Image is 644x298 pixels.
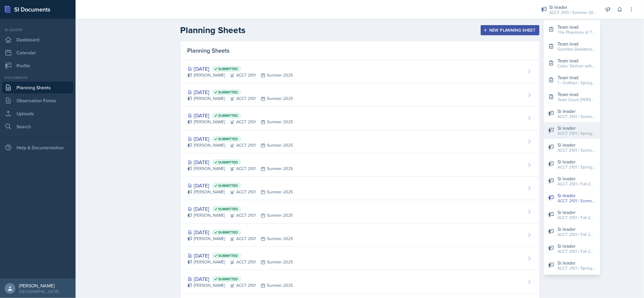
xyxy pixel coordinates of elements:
div: [DATE] [188,65,293,73]
div: [DATE] [188,275,293,283]
button: Team lead Goomba Gladiators / Fall 2024 [544,38,600,55]
div: Si leader [558,158,596,165]
div: Team lead [558,91,596,98]
div: Si leader [558,242,596,250]
div: ACCT 2101 / Summer 2023 [558,147,596,153]
div: [DATE] [188,228,293,236]
div: [PERSON_NAME] ACCT 2101 Summer 2025 [188,142,293,148]
div: ACCT 2101 / Spring 2023 [558,265,596,271]
button: Team lead Team Count [PERSON_NAME] - PURPLE / Spring 2024 [544,88,600,105]
div: Goomba Gladiators / Fall 2024 [558,46,596,52]
button: Team lead 1 - OutKast / Spring 2023 [544,72,600,88]
div: Coles' Kitchen with [PERSON_NAME] / Fall 2023 [558,63,596,69]
a: [DATE] Submitted [PERSON_NAME]ACCT 2101Summer 2025 [180,200,539,223]
button: Si leader ACCT 2101 / Summer 2024 [544,105,600,122]
a: Dashboard [2,34,73,46]
button: Si leader ACCT 2101 / Fall 2022 [544,223,600,240]
div: Documents [2,75,73,80]
a: [DATE] Submitted [PERSON_NAME]ACCT 2101Summer 2025 [180,60,539,83]
div: [PERSON_NAME] ACCT 2101 Summer 2025 [188,259,293,265]
div: Team lead [558,23,596,30]
div: [DATE] [188,88,293,96]
span: Submitted [219,67,238,71]
div: ACCT 2101 / Summer 2025 [558,198,596,204]
div: Team lead [558,74,596,81]
div: ACCT 2101 / Spring 2025 [558,130,596,137]
span: Submitted [219,137,238,141]
div: [DATE] [188,111,293,119]
div: ACCT 2101 / Fall 2022 [558,231,596,238]
div: New Planning Sheet [485,28,535,33]
button: Si leader ACCT 2101 / Fall 2024 [544,173,600,190]
div: [PERSON_NAME] ACCT 2101 Summer 2025 [188,119,293,125]
div: [PERSON_NAME] [19,283,59,289]
div: Si leader [2,27,73,33]
div: [PERSON_NAME] ACCT 2101 Summer 2025 [188,72,293,78]
a: [DATE] Submitted [PERSON_NAME]ACCT 2101Summer 2025 [180,270,539,294]
div: Si leader [550,4,597,11]
span: Submitted [219,230,238,235]
button: Si leader ACCT 2101 / Fall 2025 [544,240,600,257]
div: [PERSON_NAME] ACCT 2101 Summer 2025 [188,189,293,195]
span: Submitted [219,90,238,95]
div: ACCT 2101 / Spring 2024 [558,164,596,170]
span: Submitted [219,207,238,211]
div: [PERSON_NAME] ACCT 2101 Summer 2025 [188,282,293,289]
button: Si leader ACCT 2101 / Summer 2023 [544,139,600,156]
span: Submitted [219,183,238,188]
span: Submitted [219,277,238,281]
div: ACCT 2101 / Summer 2025 [550,9,597,16]
button: New Planning Sheet [481,25,539,35]
div: Planning Sheets [180,41,539,60]
div: ACCT 2101 / Summer 2024 [558,114,596,120]
a: Calendar [2,47,73,59]
h2: Planning Sheets [180,25,246,35]
span: Submitted [219,253,238,258]
a: [DATE] Submitted [PERSON_NAME]ACCT 2101Summer 2025 [180,247,539,270]
button: Team lead The Phantoms of The Opera / Fall 2025 [544,21,600,38]
a: [DATE] Submitted [PERSON_NAME]ACCT 2101Summer 2025 [180,153,539,177]
div: Team Count [PERSON_NAME] - PURPLE / Spring 2024 [558,97,596,103]
div: ACCT 2101 / Fall 2024 [558,181,596,187]
div: [PERSON_NAME] ACCT 2101 Summer 2025 [188,95,293,102]
div: [PERSON_NAME] ACCT 2101 Summer 2025 [188,212,293,218]
button: Si leader ACCT 2101 / Fall 2023 [544,206,600,223]
div: Team lead [558,40,596,47]
a: Search [2,121,73,132]
a: [DATE] Submitted [PERSON_NAME]ACCT 2101Summer 2025 [180,223,539,247]
div: [DATE] [188,158,293,166]
div: [DATE] [188,135,293,143]
a: Profile [2,60,73,72]
a: [DATE] Submitted [PERSON_NAME]ACCT 2101Summer 2025 [180,177,539,200]
div: ACCT 2101 / Fall 2023 [558,215,596,221]
div: 1 - OutKast / Spring 2023 [558,80,596,86]
div: Si leader [558,226,596,233]
div: [DATE] [188,205,293,213]
div: Help & Documentation [2,142,73,153]
div: Si leader [558,175,596,182]
a: Observation Forms [2,95,73,106]
button: Team lead Coles' Kitchen with [PERSON_NAME] / Fall 2023 [544,55,600,72]
a: Uploads [2,108,73,119]
span: Submitted [219,113,238,118]
div: Team lead [558,57,596,64]
button: Si leader ACCT 2101 / Spring 2023 [544,257,600,274]
div: [PERSON_NAME] ACCT 2101 Summer 2025 [188,166,293,172]
div: Si leader [558,108,596,115]
button: Si leader ACCT 2101 / Summer 2025 [544,190,600,206]
button: Si leader ACCT 2101 / Spring 2024 [544,156,600,173]
div: [PERSON_NAME] ACCT 2101 Summer 2025 [188,236,293,242]
a: [DATE] Submitted [PERSON_NAME]ACCT 2101Summer 2025 [180,130,539,153]
div: [GEOGRAPHIC_DATA] [19,289,59,294]
a: Planning Sheets [2,82,73,93]
div: Si leader [558,192,596,199]
div: Si leader [558,209,596,216]
div: The Phantoms of The Opera / Fall 2025 [558,29,596,35]
span: Submitted [219,160,238,165]
a: [DATE] Submitted [PERSON_NAME]ACCT 2101Summer 2025 [180,83,539,107]
div: ACCT 2101 / Fall 2025 [558,248,596,255]
a: [DATE] Submitted [PERSON_NAME]ACCT 2101Summer 2025 [180,107,539,130]
div: Si leader [558,124,596,132]
div: [DATE] [188,182,293,190]
div: Si leader [558,259,596,266]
